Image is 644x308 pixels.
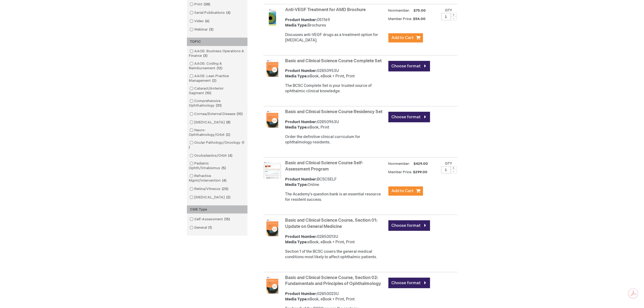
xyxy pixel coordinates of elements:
[285,7,366,12] a: Anti-VEGF Treatment for AMD Brochure
[285,119,386,130] div: 02850963U eBook, Print
[202,54,209,58] span: 3
[388,160,410,167] strong: Nonmember:
[236,112,244,116] span: 10
[211,78,218,83] span: 2
[207,225,213,230] span: 1
[187,38,247,46] div: TOPIC
[285,177,386,188] div: BCSCSELF Online
[189,140,245,149] span: 1
[388,186,423,196] button: Add to Cart
[285,297,308,302] strong: Media Type:
[264,276,281,294] img: Basic and Clinical Science Course, Section 02: Fundamentals and Principles of Ophthalmology
[285,177,317,182] strong: Product Number:
[285,182,308,187] strong: Media Type:
[285,23,308,28] strong: Media Type:
[285,74,308,78] strong: Media Type:
[188,161,246,171] a: Pediatric Ophth/Strabismus5
[188,112,245,117] a: Cornea/External Disease10
[285,291,317,296] strong: Product Number:
[413,170,428,174] span: $299.00
[388,61,430,71] a: Choose format
[225,11,232,15] span: 4
[285,160,364,172] a: Basic and Clinical Science Course Self-Assessment Program
[221,178,228,183] span: 4
[285,218,378,229] a: Basic and Clinical Science Course, Section 01: Update on General Medicine
[285,68,317,73] strong: Product Number:
[285,240,308,244] strong: Media Type:
[285,192,386,202] div: The Academy's question bank is an essential resource for resident success.
[388,278,430,288] a: Choose format
[264,8,281,26] img: Anti-VEGF Treatment for AMD Brochure
[225,133,232,137] span: 2
[285,275,381,287] a: Basic and Clinical Science Course, Section 02: Fundamentals and Principles of Ophthalmology
[188,120,233,125] a: [MEDICAL_DATA]8
[388,170,412,174] strong: Member Price:
[285,134,386,145] div: Order the definitive clinical curriculum for ophthalmology residents.
[285,68,386,79] div: 02850953U eBook, eBook + Print, Print
[388,112,430,122] a: Choose format
[225,195,232,199] span: 2
[223,217,232,221] span: 15
[285,32,386,43] div: Discusses anti-VEGF drugs as a treatment option for [MEDICAL_DATA].
[188,217,232,222] a: Self-Assessment15
[188,49,246,58] a: AAOE: Business Operations & Finance3
[392,35,414,40] span: Add to Cart
[188,128,246,137] a: Neuro-Ophthalmology/Orbit2
[221,187,230,191] span: 25
[188,27,216,32] a: Webinar3
[413,8,427,13] span: $75.00
[220,166,227,170] span: 5
[445,161,453,166] label: Qty
[413,162,429,166] span: $429.00
[188,2,213,7] a: Print38
[208,27,215,32] span: 3
[204,19,211,23] span: 6
[188,186,231,192] a: Retina/Vitreous25
[188,74,246,83] a: AAOE: Lean Practice Management2
[285,83,386,94] div: The BCSC Complete Set is your trusted source of ophthalmic clinical knowledge.
[188,173,246,183] a: Refractive Mgmt/Intervention4
[215,103,223,108] span: 31
[392,188,414,194] span: Add to Cart
[188,19,212,24] a: Video6
[441,13,451,20] input: Qty
[285,234,317,239] strong: Product Number:
[285,120,317,124] strong: Product Number:
[285,125,308,130] strong: Media Type:
[388,7,410,14] strong: Nonmember:
[188,153,235,158] a: Oculoplastics/Orbit4
[285,18,317,22] strong: Product Number:
[285,249,386,260] div: Section 1 of the BCSC covers the general medical conditions most likely to affect ophthalmic pati...
[188,99,246,108] a: Comprehensive Ophthalmology31
[264,110,281,128] img: Basic and Clinical Science Course Residency Set
[203,2,212,6] span: 38
[188,86,246,96] a: Cataract/Anterior Segment10
[285,291,386,302] div: 02850023U eBook, eBook + Print, Print
[445,8,453,12] label: Qty
[187,205,247,214] div: CME Type
[204,91,213,95] span: 10
[285,58,382,64] a: Basic and Clinical Science Course Complete Set
[388,33,423,42] button: Add to Cart
[188,10,233,15] a: Serial Publications4
[188,225,214,230] a: General1
[188,195,233,200] a: [MEDICAL_DATA]2
[227,153,234,158] span: 4
[413,17,427,21] span: $54.00
[225,120,232,124] span: 8
[264,219,281,236] img: Basic and Clinical Science Course, Section 01: Update on General Medicine
[441,166,451,173] input: Qty
[264,60,281,77] img: Basic and Clinical Science Course Complete Set
[285,109,383,114] a: Basic and Clinical Science Course Residency Set
[388,220,430,231] a: Choose format
[388,17,412,21] strong: Member Price:
[188,61,246,71] a: AAOE: Coding & Reimbursement12
[264,162,281,179] img: Basic and Clinical Science Course Self-Assessment Program
[188,140,246,150] a: Ocular Pathology/Oncology1
[285,17,386,28] div: 051169 Brochures
[285,234,386,245] div: 02850013U eBook, eBook + Print, Print
[216,66,224,70] span: 12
